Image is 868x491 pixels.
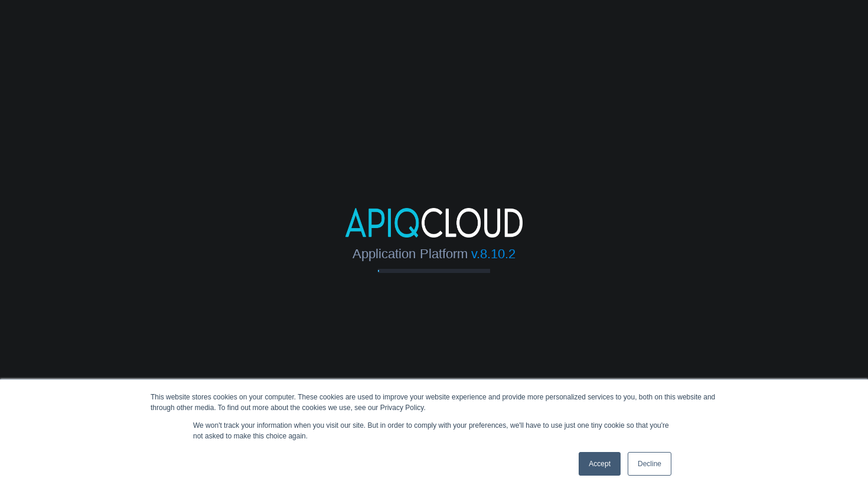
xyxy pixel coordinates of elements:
[193,420,675,441] p: We won't track your information when you visit our site. But in order to comply with your prefere...
[353,246,467,261] span: Application Platform
[628,452,671,476] a: Decline
[345,208,523,238] img: ApiqCloud-BlueWhite.png
[471,246,515,261] span: v.8.10.2
[151,392,717,413] div: This website stores cookies on your computer. These cookies are used to improve your website expe...
[579,452,621,476] a: Accept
